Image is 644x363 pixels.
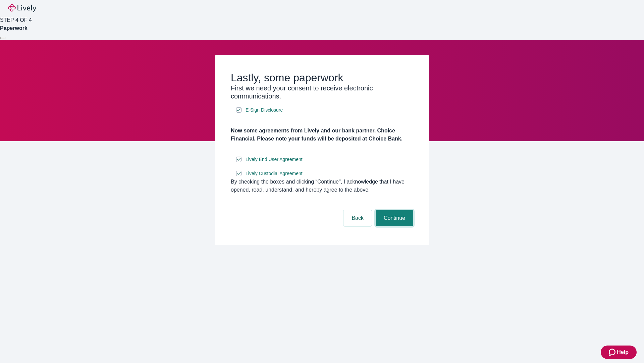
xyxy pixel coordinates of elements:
a: e-sign disclosure document [244,169,304,178]
a: e-sign disclosure document [244,106,284,114]
a: e-sign disclosure document [244,155,304,164]
h2: Lastly, some paperwork [231,71,413,84]
button: Zendesk support iconHelp [601,346,637,359]
h4: Now some agreements from Lively and our bank partner, Choice Financial. Please note your funds wi... [231,127,413,143]
img: Lively [8,4,36,12]
span: E-Sign Disclosure [246,107,283,114]
span: Lively End User Agreement [246,156,303,163]
button: Continue [376,210,413,226]
button: Back [343,210,372,226]
svg: Zendesk support icon [609,348,617,356]
span: Help [617,348,629,356]
div: By checking the boxes and clicking “Continue", I acknowledge that I have opened, read, understand... [231,178,413,194]
span: Lively Custodial Agreement [246,170,303,177]
h3: First we need your consent to receive electronic communications. [231,84,413,100]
